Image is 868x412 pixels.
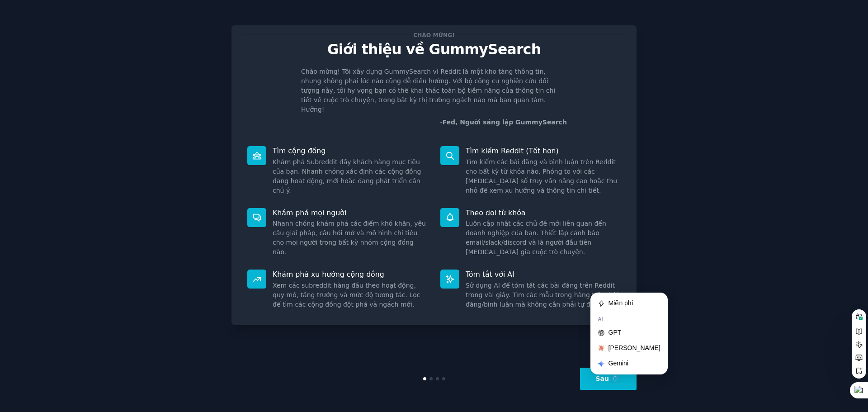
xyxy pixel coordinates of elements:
sider-trans-text: Theo dõi từ khóa [466,208,526,217]
sider-trans-text: Nhanh chóng khám phá các điểm khó khăn, yêu cầu giải pháp, câu hỏi mở và mô hình chi tiêu cho mọi... [273,220,426,256]
sider-trans-text: Khám phá Subreddit đầy khách hàng mục tiêu của bạn. Nhanh chóng xác định các cộng đồng đang hoạt ... [273,158,421,194]
sider-trans-text: Xem các subreddit hàng đầu theo hoạt động, quy mô, tăng trưởng và mức độ tương tác. Lọc để tìm cá... [273,282,420,308]
sider-trans-text: Chào mừng! [413,32,455,38]
sider-trans-text: - [440,118,567,126]
sider-trans-text: Sau [596,375,609,382]
a: Fed, Người sáng lập GummySearch [443,118,567,126]
button: Sau [580,368,637,390]
sider-trans-text: Khám phá xu hướng cộng đồng [273,270,384,279]
sider-trans-text: Giới thiệu về GummySearch [327,41,541,57]
sider-trans-text: Khám phá mọi người [273,208,346,217]
sider-trans-text: Chào mừng! Tôi xây dựng GummySearch vì Reddit là một kho tàng thông tin, nhưng không phải lúc nào... [301,68,555,113]
sider-trans-text: Tìm kiếm các bài đăng và bình luận trên Reddit cho bất kỳ từ khóa nào. Phóng to với các [MEDICAL_... [466,158,617,194]
sider-trans-text: Sử dụng AI để tóm tắt các bài đăng trên Reddit trong vài giây. Tìm các mẫu trong hàng trăm bài đă... [466,282,619,308]
sider-trans-text: Tìm kiếm Reddit (Tốt hơn) [466,147,559,155]
sider-trans-text: Tìm cộng đồng [273,147,325,155]
sider-trans-text: Tóm tắt với AI [466,270,514,279]
sider-trans-text: Luôn cập nhật các chủ đề mới liên quan đến doanh nghiệp của bạn. Thiết lập cảnh báo email/slack/d... [466,220,606,256]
